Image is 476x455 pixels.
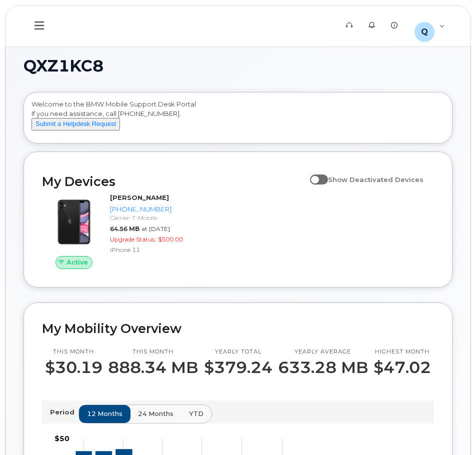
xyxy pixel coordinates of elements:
[31,118,120,130] button: Submit a Helpdesk Request
[432,411,468,447] iframe: Messenger Launcher
[278,358,368,376] p: 633.28 MB
[189,409,203,418] span: YTD
[310,170,318,178] input: Show Deactivated Devices
[110,245,228,254] div: iPhone 11
[45,348,102,356] p: This month
[66,257,88,267] span: Active
[141,225,170,232] span: at [DATE]
[373,348,431,356] p: Highest month
[42,193,232,269] a: Active[PERSON_NAME][PHONE_NUMBER]Carrier: T-Mobile64.56 MBat [DATE]Upgrade Status:$500.00iPhone 11
[110,235,156,243] span: Upgrade Status:
[158,235,183,243] span: $500.00
[278,348,368,356] p: Yearly average
[110,193,169,201] strong: [PERSON_NAME]
[110,204,228,214] div: [PHONE_NUMBER]
[204,358,272,376] p: $379.24
[108,348,198,356] p: This month
[50,407,78,417] p: Period
[50,198,98,246] img: iPhone_11.jpg
[110,225,139,232] span: 64.56 MB
[204,348,272,356] p: Yearly total
[31,99,444,139] div: Welcome to the BMW Mobile Support Desk Portal If you need assistance, call [PHONE_NUMBER].
[45,358,102,376] p: $30.19
[138,409,173,418] span: 24 months
[328,175,423,183] span: Show Deactivated Devices
[108,358,198,376] p: 888.34 MB
[31,119,120,127] a: Submit a Helpdesk Request
[42,174,305,189] h2: My Devices
[110,213,228,222] div: Carrier: T-Mobile
[42,321,434,336] h2: My Mobility Overview
[373,358,431,376] p: $47.02
[54,434,69,443] tspan: $50
[23,58,103,73] span: QXZ1KC8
